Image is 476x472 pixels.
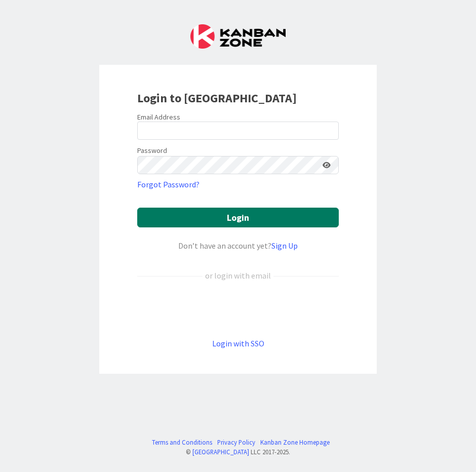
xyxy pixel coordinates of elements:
a: Forgot Password? [137,178,200,190]
a: Kanban Zone Homepage [260,438,330,447]
div: or login with email [203,269,273,282]
button: Login [137,208,339,227]
img: Kanban Zone [190,24,286,49]
a: Sign Up [271,241,298,251]
label: Email Address [137,112,180,122]
a: [GEOGRAPHIC_DATA] [192,448,249,456]
a: Login with SSO [212,338,264,348]
b: Login to [GEOGRAPHIC_DATA] [137,90,297,106]
a: Privacy Policy [217,438,255,447]
div: © LLC 2017- 2025 . [147,447,330,457]
div: Don’t have an account yet? [137,240,339,252]
a: Terms and Conditions [152,438,212,447]
label: Password [137,145,167,156]
iframe: Sign in with Google Button [132,298,344,321]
